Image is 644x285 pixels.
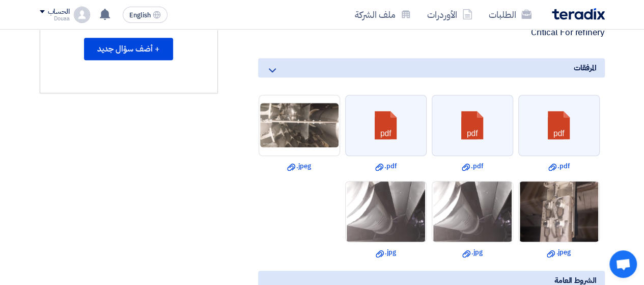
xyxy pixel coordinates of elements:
[74,7,90,23] img: profile_test.png
[129,12,151,19] span: English
[481,3,540,27] a: الطلبات
[262,161,337,171] a: .jpeg
[346,158,426,265] img: _1754391784651.jpg
[521,161,597,171] a: .pdf
[54,11,203,30] div: اذا كانت لديك أي اسئلة بخصوص الطلب, من فضلك اطرحها هنا بعد قبولك للطلب
[435,161,510,171] a: .pdf
[435,247,510,257] a: .jpg
[48,8,70,16] div: الحساب
[574,62,596,73] span: المرفقات
[609,250,637,278] a: Open chat
[40,16,70,21] div: Douaa
[519,141,599,282] img: _1754391780977.jpeg
[419,3,481,27] a: الأوردرات
[259,102,340,148] img: _1754391779433.jpeg
[348,161,424,171] a: .pdf
[348,247,424,257] a: .jpg
[258,28,605,38] p: Critical For refinery
[552,8,605,20] img: Teradix logo
[521,247,597,257] a: .jpeg
[123,7,167,23] button: English
[432,158,513,265] img: _1754391782735.jpg
[84,38,173,60] button: + أضف سؤال جديد
[347,3,419,27] a: ملف الشركة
